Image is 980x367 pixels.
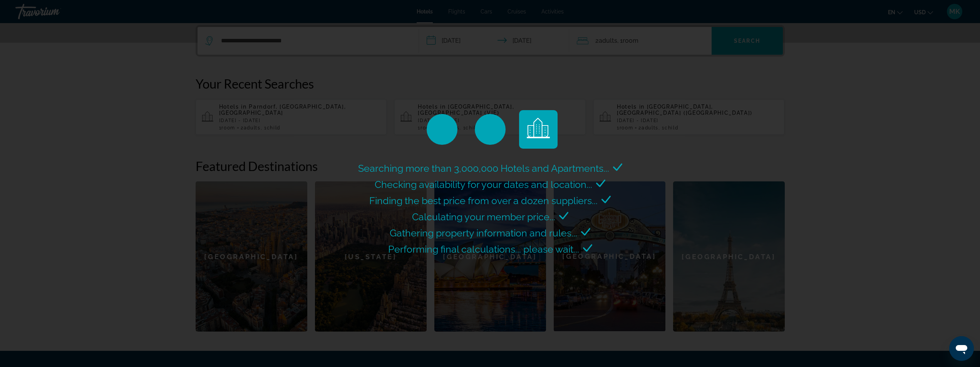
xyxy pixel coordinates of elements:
span: Calculating your member price... [412,211,555,223]
span: Finding the best price from over a dozen suppliers... [369,195,598,206]
span: Performing final calculations... please wait... [388,243,579,255]
span: Searching more than 3,000,000 Hotels and Apartments... [358,163,609,174]
iframe: Кнопка запуска окна обмена сообщениями [949,336,974,361]
span: Gathering property information and rules... [390,227,577,239]
span: Checking availability for your dates and location... [375,179,592,190]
